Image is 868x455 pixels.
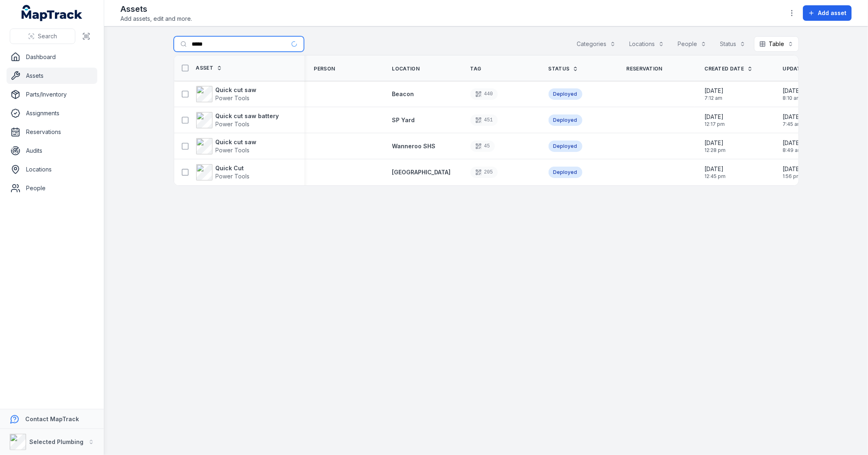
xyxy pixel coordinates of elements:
span: 8:10 am [783,95,802,101]
a: Quick cut sawPower Tools [196,86,257,102]
h2: Assets [120,3,192,15]
time: 29/08/2025, 8:49:17 am [783,139,802,154]
span: Asset [196,65,214,71]
span: Location [392,66,420,72]
button: Status [715,36,751,52]
button: People [673,36,712,52]
span: [DATE] [783,113,802,121]
span: [DATE] [705,87,724,95]
a: People [7,180,97,196]
a: Status [549,66,579,72]
strong: Quick cut saw [216,86,257,94]
span: Reservation [627,66,662,72]
button: Locations [624,36,669,52]
div: 205 [470,167,498,178]
span: Beacon [392,90,414,97]
strong: Quick Cut [216,164,250,172]
div: 451 [470,114,498,126]
span: [GEOGRAPHIC_DATA] [392,169,451,176]
a: Reservations [7,124,97,140]
a: Assignments [7,105,97,121]
span: 12:45 pm [705,173,726,180]
span: Status [549,66,570,72]
span: Wanneroo SHS [392,143,436,149]
span: 1:56 pm [783,173,802,180]
span: Add assets, edit and more. [120,15,192,23]
a: [GEOGRAPHIC_DATA] [392,168,451,176]
span: Power Tools [216,147,250,154]
button: Search [10,29,75,44]
span: Power Tools [216,95,250,101]
a: Locations [7,161,97,178]
time: 01/04/2025, 12:45:47 pm [705,165,726,180]
strong: Contact MapTrack [25,415,79,422]
a: MapTrack [22,5,83,21]
button: Categories [572,36,621,52]
a: SP Yard [392,116,415,124]
div: 45 [470,141,495,152]
span: Add asset [818,9,846,17]
time: 08/04/2025, 12:28:14 pm [705,139,726,154]
time: 07/05/2025, 12:17:59 pm [705,113,725,127]
span: 12:17 pm [705,121,725,127]
a: Quick cut saw batteryPower Tools [196,112,279,128]
a: Asset [196,65,223,71]
span: Created Date [705,66,744,72]
span: 7:45 am [783,121,802,127]
span: [DATE] [783,165,802,173]
strong: Selected Plumbing [29,438,83,445]
span: Updated Date [783,66,823,72]
a: Updated Date [783,66,832,72]
span: SP Yard [392,116,415,123]
a: Beacon [392,90,414,98]
a: Assets [7,68,97,84]
span: [DATE] [705,113,725,121]
a: Quick CutPower Tools [196,164,250,180]
span: Power Tools [216,121,250,127]
strong: Quick cut saw battery [216,112,279,120]
span: 12:28 pm [705,147,726,154]
span: [DATE] [705,165,726,173]
span: Person [314,66,335,72]
span: [DATE] [783,139,802,147]
div: Deployed [549,88,582,100]
a: Audits [7,143,97,159]
time: 16/09/2025, 1:56:54 pm [783,165,802,180]
span: [DATE] [705,139,726,147]
time: 09/05/2025, 7:12:01 am [705,87,724,101]
span: [DATE] [783,87,802,95]
span: 8:49 am [783,147,802,154]
button: Add asset [803,5,852,21]
div: Deployed [549,167,582,178]
div: 440 [470,88,498,100]
a: Quick cut sawPower Tools [196,138,257,154]
a: Created Date [705,66,753,72]
div: Deployed [549,114,582,126]
button: Table [754,36,799,52]
a: Wanneroo SHS [392,142,436,150]
span: Power Tools [216,173,250,180]
span: 7:12 am [705,95,724,101]
time: 04/08/2025, 8:10:13 am [783,87,802,101]
a: Parts/Inventory [7,86,97,103]
span: Tag [470,66,481,72]
span: Search [38,32,57,40]
strong: Quick cut saw [216,138,257,146]
a: Dashboard [7,49,97,65]
div: Deployed [549,141,582,152]
time: 01/09/2025, 7:45:39 am [783,113,802,127]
